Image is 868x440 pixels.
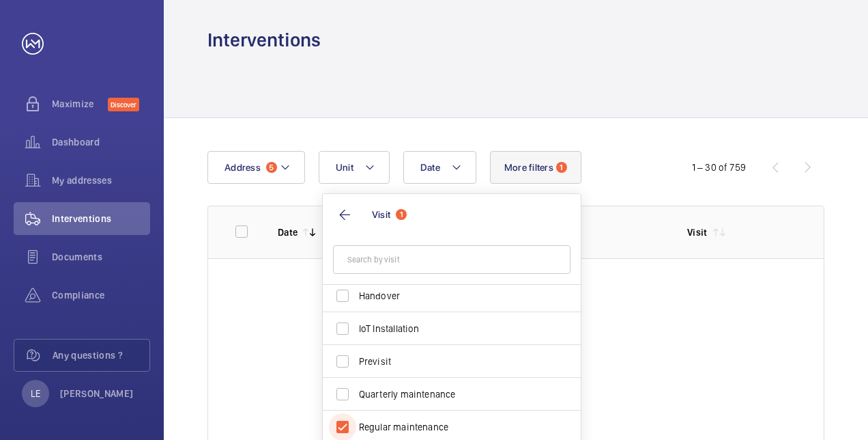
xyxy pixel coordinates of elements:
[52,174,150,187] span: My addresses
[359,355,547,368] span: Previsit
[396,209,407,220] span: 1
[359,322,547,335] span: IoT Installation
[504,162,553,173] span: More filters
[403,151,476,184] button: Date
[687,225,708,239] p: Visit
[266,162,277,173] span: 5
[556,162,567,173] span: 1
[490,151,581,184] button: More filters1
[319,151,390,184] button: Unit
[52,288,150,302] span: Compliance
[225,162,261,173] span: Address
[207,27,321,53] h1: Interventions
[359,420,547,434] span: Regular maintenance
[52,97,108,111] span: Maximize
[31,387,40,400] p: LE
[278,225,298,239] p: Date
[336,162,353,173] span: Unit
[52,212,150,225] span: Interventions
[108,98,139,111] span: Discover
[52,250,150,264] span: Documents
[420,162,440,173] span: Date
[53,348,149,362] span: Any questions ?
[372,209,390,220] span: Visit
[60,387,134,400] p: [PERSON_NAME]
[359,387,547,401] span: Quarterly maintenance
[359,289,547,303] span: Handover
[52,135,150,149] span: Dashboard
[692,161,746,174] div: 1 – 30 of 759
[333,245,570,274] input: Search by visit
[551,225,665,239] p: Unit
[207,151,305,184] button: Address5
[323,194,581,235] button: Visit1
